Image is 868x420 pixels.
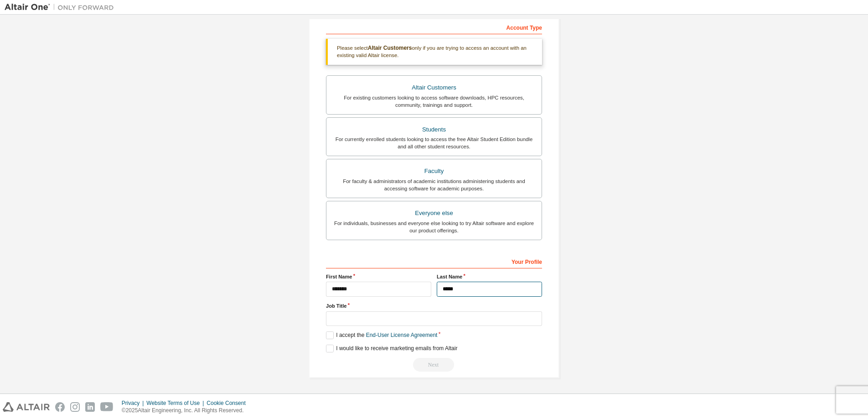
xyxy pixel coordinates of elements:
div: Read and acccept EULA to continue [326,358,542,372]
label: First Name [326,273,431,280]
label: I accept the [326,331,437,339]
div: Account Type [326,20,542,34]
div: Everyone else [332,207,536,220]
img: youtube.svg [100,402,114,412]
a: End-User License Agreement [366,332,438,338]
label: Last Name [437,273,542,280]
div: Students [332,123,536,136]
div: Website Terms of Use [146,399,207,407]
div: Your Profile [326,254,542,268]
img: Altair One [5,3,119,12]
img: instagram.svg [70,402,80,412]
div: Please select only if you are trying to access an account with an existing valid Altair license. [326,39,542,65]
div: For individuals, businesses and everyone else looking to try Altair software and explore our prod... [332,220,536,234]
label: I would like to receive marketing emails from Altair [326,345,457,352]
div: For currently enrolled students looking to access the free Altair Student Edition bundle and all ... [332,136,536,150]
img: linkedin.svg [85,402,95,412]
div: For existing customers looking to access software downloads, HPC resources, community, trainings ... [332,94,536,109]
div: Cookie Consent [207,399,251,407]
div: For faculty & administrators of academic institutions administering students and accessing softwa... [332,178,536,192]
img: altair_logo.svg [3,402,50,412]
p: © 2025 Altair Engineering, Inc. All Rights Reserved. [122,407,251,415]
div: Privacy [122,399,146,407]
div: Faculty [332,165,536,178]
img: facebook.svg [55,402,65,412]
div: Altair Customers [332,81,536,94]
b: Altair Customers [368,45,412,51]
label: Job Title [326,302,542,310]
